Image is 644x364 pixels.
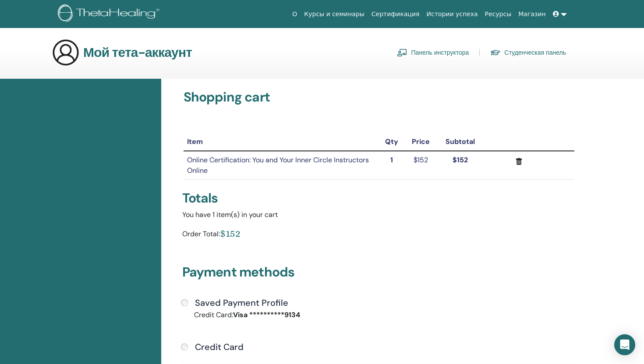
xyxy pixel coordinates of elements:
[182,264,576,283] h3: Payment methods
[515,6,549,22] a: Магазин
[423,6,481,22] a: Истории успеха
[220,227,241,240] div: $152
[195,297,288,308] h4: Saved Payment Profile
[58,4,163,24] img: logo.png
[397,49,407,56] img: chalkboard-teacher.svg
[182,190,576,206] div: Totals
[301,6,368,22] a: Курсы и семинары
[453,155,468,164] strong: $152
[405,133,437,151] th: Price
[182,210,576,220] div: You have 1 item(s) in your cart
[52,38,80,66] img: generic-user-icon.jpg
[188,310,379,320] div: Credit Card:
[184,133,379,151] th: Item
[195,342,244,352] h4: Credit Card
[490,45,566,59] a: Студенческая панель
[397,45,469,59] a: Панель инструктора
[614,334,635,355] div: Open Intercom Messenger
[368,6,423,22] a: Сертификация
[184,89,575,105] h3: Shopping cart
[182,227,220,243] div: Order Total:
[379,133,405,151] th: Qty
[481,6,515,22] a: Ресурсы
[490,49,501,56] img: graduation-cap.svg
[83,45,192,60] h3: Мой тета-аккаунт
[405,151,437,180] td: $152
[184,151,379,180] td: Online Certification: You and Your Inner Circle Instructors Online
[437,133,483,151] th: Subtotal
[390,155,393,164] strong: 1
[289,6,301,22] a: О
